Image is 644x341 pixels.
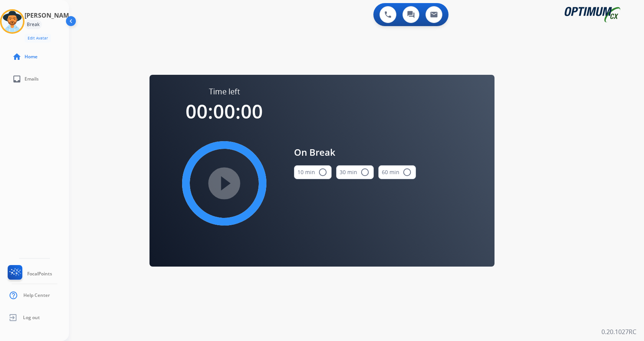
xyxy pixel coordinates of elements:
span: FocalPoints [27,271,52,277]
span: Home [25,54,38,60]
span: Log out [23,315,40,321]
span: On Break [294,145,416,159]
mat-icon: radio_button_unchecked [402,168,412,177]
mat-icon: radio_button_unchecked [318,168,327,177]
mat-icon: home [12,52,21,61]
a: FocalPoints [6,265,52,283]
div: Break [25,20,42,29]
span: Time left [209,86,240,97]
button: Edit Avatar [25,34,51,43]
button: 30 min [336,165,374,179]
button: 60 min [378,165,416,179]
span: 00:00:00 [186,98,263,124]
h3: [PERSON_NAME] [25,11,74,20]
span: Help Center [23,292,50,298]
p: 0.20.1027RC [601,327,636,336]
mat-icon: inbox [12,74,21,84]
mat-icon: radio_button_unchecked [360,168,370,177]
button: 10 min [294,165,332,179]
span: Emails [25,76,39,82]
img: avatar [2,11,23,32]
